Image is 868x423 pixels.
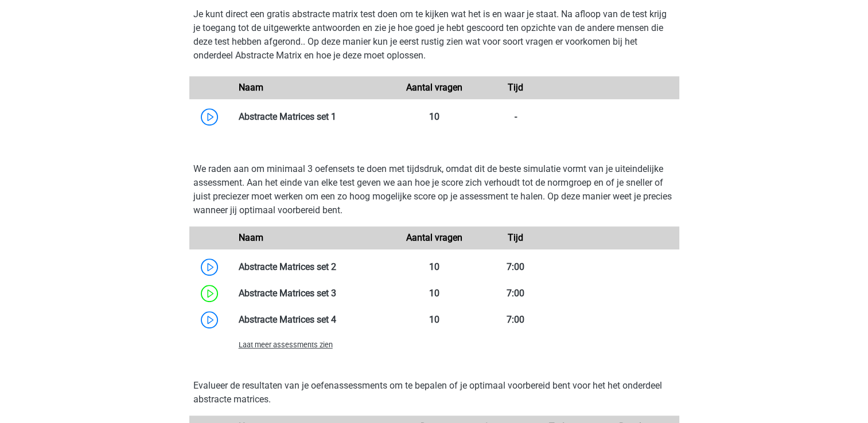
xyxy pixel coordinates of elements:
p: Evalueer de resultaten van je oefenassessments om te bepalen of je optimaal voorbereid bent voor ... [193,379,675,406]
div: Abstracte Matrices set 2 [230,260,394,274]
div: Tijd [475,231,556,245]
div: Tijd [475,81,556,95]
div: Aantal vragen [393,81,474,95]
div: Abstracte Matrices set 3 [230,287,394,300]
div: Aantal vragen [393,231,474,245]
span: Laat meer assessments zien [239,340,333,349]
div: Abstracte Matrices set 1 [230,110,394,124]
div: Abstracte Matrices set 4 [230,313,394,327]
p: We raden aan om minimaal 3 oefensets te doen met tijdsdruk, omdat dit de beste simulatie vormt va... [193,162,675,217]
div: Naam [230,81,394,95]
p: Je kunt direct een gratis abstracte matrix test doen om te kijken wat het is en waar je staat. Na... [193,7,675,62]
div: Naam [230,231,394,245]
